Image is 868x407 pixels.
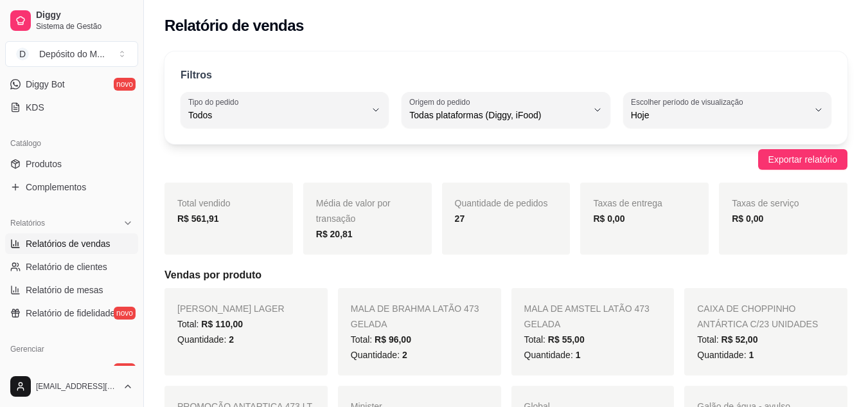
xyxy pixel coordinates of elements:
[26,260,107,273] span: Relatório de clientes
[5,177,138,197] a: Complementos
[177,319,243,329] span: Total:
[10,218,45,228] span: Relatórios
[316,229,353,239] strong: R$ 20,81
[164,267,847,283] h5: Vendas por produto
[16,48,29,60] span: D
[5,154,138,174] a: Produtos
[177,334,234,345] span: Quantidade:
[5,74,138,95] a: Diggy Botnovo
[5,5,138,36] a: DiggySistema de Gestão
[768,152,837,167] span: Exportar relatório
[177,303,285,314] span: [PERSON_NAME] LAGER
[39,48,105,60] div: Depósito do M ...
[524,350,581,360] span: Quantidade:
[5,133,138,154] div: Catálogo
[409,96,474,107] label: Origem do pedido
[188,109,366,122] span: Todos
[455,213,465,224] strong: 27
[316,198,391,224] span: Média de valor por transação
[201,319,243,329] span: R$ 110,00
[5,257,138,277] a: Relatório de clientes
[26,101,44,114] span: KDS
[177,198,231,208] span: Total vendido
[524,334,585,345] span: Total:
[455,198,548,208] span: Quantidade de pedidos
[26,284,103,296] span: Relatório de mesas
[402,350,407,360] span: 2
[722,334,758,345] span: R$ 52,00
[5,371,138,402] button: [EMAIL_ADDRESS][DOMAIN_NAME]
[26,307,115,320] span: Relatório de fidelidade
[697,303,818,329] span: CAIXA DE CHOPPINHO ANTÁRTICA C/23 UNIDADES
[548,334,585,345] span: R$ 55,00
[576,350,581,360] span: 1
[177,213,219,224] strong: R$ 561,91
[26,158,62,170] span: Produtos
[524,303,650,329] span: MALA DE AMSTEL LATÃO 473 GELADA
[26,237,111,250] span: Relatórios de vendas
[229,334,234,345] span: 2
[351,334,411,345] span: Total:
[375,334,411,345] span: R$ 96,00
[593,213,624,224] strong: R$ 0,00
[5,359,138,380] a: Entregadoresnovo
[36,21,133,32] span: Sistema de Gestão
[5,97,138,118] a: KDS
[631,109,808,122] span: Hoje
[5,280,138,300] a: Relatório de mesas
[26,181,86,194] span: Complementos
[5,303,138,323] a: Relatório de fidelidadenovo
[5,339,138,359] div: Gerenciar
[5,233,138,254] a: Relatórios de vendas
[5,41,138,67] button: Select a team
[164,15,304,36] h2: Relatório de vendas
[409,109,587,122] span: Todas plataformas (Diggy, iFood)
[697,334,757,345] span: Total:
[181,68,212,83] p: Filtros
[631,96,747,107] label: Escolher período de visualização
[593,198,662,208] span: Taxas de entrega
[732,198,799,208] span: Taxas de serviço
[697,350,754,360] span: Quantidade:
[36,381,118,392] span: [EMAIL_ADDRESS][DOMAIN_NAME]
[758,149,847,170] button: Exportar relatório
[26,78,65,91] span: Diggy Bot
[748,350,754,360] span: 1
[181,92,389,128] button: Tipo do pedidoTodos
[36,10,133,21] span: Diggy
[188,96,243,107] label: Tipo do pedido
[402,92,610,128] button: Origem do pedidoTodas plataformas (Diggy, iFood)
[26,363,80,376] span: Entregadores
[732,213,763,224] strong: R$ 0,00
[623,92,831,128] button: Escolher período de visualizaçãoHoje
[351,350,407,360] span: Quantidade:
[351,303,479,329] span: MALA DE BRAHMA LATÃO 473 GELADA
